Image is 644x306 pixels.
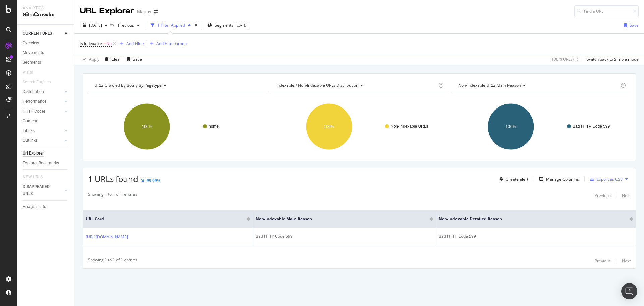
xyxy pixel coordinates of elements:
a: Content [23,118,69,125]
span: No [106,39,112,48]
div: Mappy [137,8,151,15]
a: Url Explorer [23,150,69,157]
button: Previous [115,20,142,31]
button: Next [622,191,631,200]
div: Previous [595,193,611,199]
button: [DATE] [80,20,110,31]
button: Manage Columns [537,175,579,183]
button: Save [621,20,639,31]
div: Visits [23,69,33,76]
div: [DATE] [235,22,248,28]
div: -99.99% [145,178,160,183]
text: Non-Indexable URLs [391,124,428,129]
div: Movements [23,49,44,56]
a: CURRENT URLS [23,30,63,37]
a: Performance [23,98,63,105]
h4: Non-Indexable URLs Main Reason [457,80,619,91]
text: Bad HTTP Code 599 [573,124,610,129]
div: Apply [89,56,99,62]
div: Previous [595,258,611,264]
a: Outlinks [23,137,63,144]
a: DISAPPEARED URLS [23,183,63,198]
div: Add Filter Group [156,41,187,46]
div: arrow-right-arrow-left [154,9,158,14]
a: Explorer Bookmarks [23,160,69,167]
text: 100% [142,124,152,129]
button: Switch back to Simple mode [584,54,639,65]
button: Add Filter Group [147,40,187,48]
div: Inlinks [23,127,35,134]
span: Previous [115,22,134,28]
div: SiteCrawler [23,11,69,19]
div: Showing 1 to 1 of 1 entries [88,191,137,200]
svg: A chart. [270,97,449,156]
div: Save [133,56,142,62]
text: 100% [324,124,334,129]
div: Next [622,193,631,199]
span: URLs Crawled By Botify By pagetype [94,82,162,88]
div: Search Engines [23,79,51,86]
button: Clear [102,54,121,65]
div: Outlinks [23,137,38,144]
div: Bad HTTP Code 599 [256,233,433,239]
div: Clear [111,56,121,62]
div: Url Explorer [23,150,44,157]
span: vs [110,21,115,27]
button: Add Filter [117,40,144,48]
div: Performance [23,98,46,105]
span: = [103,41,105,46]
a: HTTP Codes [23,108,63,115]
span: Indexable / Non-Indexable URLs distribution [276,82,358,88]
button: Previous [595,191,611,200]
a: Visits [23,69,40,76]
span: 1 URLs found [88,173,138,184]
button: Previous [595,257,611,265]
div: CURRENT URLS [23,30,52,37]
div: Manage Columns [546,176,579,182]
div: DISAPPEARED URLS [23,183,57,198]
div: Switch back to Simple mode [587,56,639,62]
text: home [209,124,219,129]
button: Create alert [497,174,528,184]
input: Find a URL [574,5,639,17]
h4: Indexable / Non-Indexable URLs Distribution [275,80,437,91]
div: Export as CSV [597,176,623,182]
div: Bad HTTP Code 599 [439,233,633,239]
button: 1 Filter Applied [148,20,193,31]
a: [URL][DOMAIN_NAME] [86,234,128,241]
div: HTTP Codes [23,108,46,115]
div: 1 Filter Applied [157,22,185,28]
div: Overview [23,40,39,47]
div: Analytics [23,5,69,11]
a: Overview [23,40,69,47]
div: Segments [23,59,41,66]
text: 100% [506,124,516,129]
div: times [193,22,199,29]
div: NEW URLS [23,174,43,181]
div: Distribution [23,88,44,95]
span: Segments [215,22,233,28]
a: Segments [23,59,69,66]
a: Search Engines [23,79,57,86]
div: Showing 1 to 1 of 1 entries [88,257,137,265]
a: Distribution [23,88,63,95]
span: Non-Indexable URLs Main Reason [458,82,521,88]
svg: A chart. [452,97,631,156]
div: Add Filter [126,41,144,46]
div: Open Intercom Messenger [621,283,637,299]
a: Movements [23,49,69,56]
button: Apply [80,54,99,65]
button: Segments[DATE] [205,20,250,31]
div: Next [622,258,631,264]
a: Analysis Info [23,203,69,210]
a: NEW URLS [23,174,49,181]
span: Non-Indexable Detailed Reason [439,216,620,222]
a: Inlinks [23,127,63,134]
button: Export as CSV [587,174,623,184]
svg: A chart. [88,97,267,156]
button: Next [622,257,631,265]
div: 100 % URLs ( 1 ) [551,56,578,62]
span: Is Indexable [80,41,102,46]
